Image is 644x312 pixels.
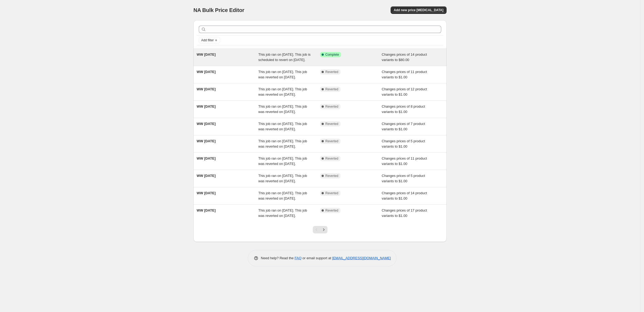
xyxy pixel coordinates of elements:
[261,256,295,260] span: Need help? Read the
[197,122,216,126] span: WW [DATE]
[325,122,338,126] span: Reverted
[325,174,338,178] span: Reverted
[258,191,307,200] span: This job ran on [DATE]. This job was reverted on [DATE].
[382,139,425,148] span: Changes prices of 5 product variants to $1.00
[197,87,216,91] span: WW [DATE]
[295,256,302,260] a: FAQ
[325,52,339,57] span: Complete
[325,104,338,109] span: Reverted
[391,6,447,14] button: Add new price [MEDICAL_DATA]
[197,104,216,108] span: WW [DATE]
[201,38,214,42] span: Add filter
[325,139,338,143] span: Reverted
[382,174,425,183] span: Changes prices of 5 product variants to $1.00
[382,52,427,62] span: Changes prices of 14 product variants to $80.00
[258,139,307,148] span: This job ran on [DATE]. This job was reverted on [DATE].
[197,191,216,195] span: WW [DATE]
[258,104,307,114] span: This job ran on [DATE]. This job was reverted on [DATE].
[325,191,338,195] span: Reverted
[313,226,327,233] nav: Pagination
[382,208,427,218] span: Changes prices of 17 product variants to $1.00
[193,7,244,13] span: NA Bulk Price Editor
[302,256,332,260] span: or email support at
[325,70,338,74] span: Reverted
[258,122,307,131] span: This job ran on [DATE]. This job was reverted on [DATE].
[332,256,391,260] a: [EMAIL_ADDRESS][DOMAIN_NAME]
[258,70,307,79] span: This job ran on [DATE]. This job was reverted on [DATE].
[382,156,427,166] span: Changes prices of 11 product variants to $1.00
[197,52,216,56] span: WW [DATE]
[258,87,307,96] span: This job ran on [DATE]. This job was reverted on [DATE].
[382,122,425,131] span: Changes prices of 7 product variants to $1.00
[382,191,427,200] span: Changes prices of 14 product variants to $1.00
[197,174,216,178] span: WW [DATE]
[197,208,216,212] span: WW [DATE]
[197,139,216,143] span: WW [DATE]
[258,208,307,218] span: This job ran on [DATE]. This job was reverted on [DATE].
[258,156,307,166] span: This job ran on [DATE]. This job was reverted on [DATE].
[197,156,216,160] span: WW [DATE]
[394,8,443,12] span: Add new price [MEDICAL_DATA]
[258,52,311,62] span: This job ran on [DATE]. This job is scheduled to revert on [DATE].
[382,70,427,79] span: Changes prices of 11 product variants to $1.00
[199,37,220,43] button: Add filter
[382,87,427,96] span: Changes prices of 12 product variants to $1.00
[325,208,338,213] span: Reverted
[325,87,338,91] span: Reverted
[382,104,425,114] span: Changes prices of 8 product variants to $1.00
[325,156,338,161] span: Reverted
[197,70,216,74] span: WW [DATE]
[320,226,327,233] button: Next
[258,174,307,183] span: This job ran on [DATE]. This job was reverted on [DATE].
